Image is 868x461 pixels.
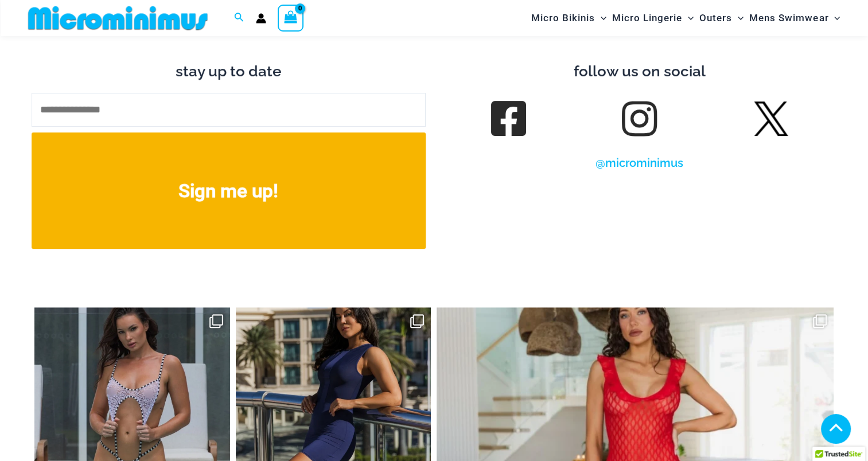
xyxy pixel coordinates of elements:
[624,103,656,135] a: Follow us on Instagram
[732,3,744,33] span: Menu Toggle
[24,5,212,31] img: MM SHOP LOGO FLAT
[527,2,845,34] nav: Site Navigation
[682,3,694,33] span: Menu Toggle
[754,101,788,136] img: Twitter X Logo 42562
[256,13,266,24] a: Account icon link
[531,3,595,33] span: Micro Bikinis
[278,5,304,31] a: View Shopping Cart, empty
[32,62,426,81] h3: stay up to date
[234,11,244,25] a: Search icon link
[32,132,426,249] button: Sign me up!
[443,62,837,81] h3: follow us on social
[528,3,609,33] a: Micro BikinisMenu ToggleMenu Toggle
[696,3,746,33] a: OutersMenu ToggleMenu Toggle
[595,156,683,170] a: @microminimus
[699,3,732,33] span: Outers
[746,3,843,33] a: Mens SwimwearMenu ToggleMenu Toggle
[828,3,840,33] span: Menu Toggle
[492,103,524,135] a: follow us on Facebook
[609,3,696,33] a: Micro LingerieMenu ToggleMenu Toggle
[612,3,682,33] span: Micro Lingerie
[595,3,606,33] span: Menu Toggle
[749,3,828,33] span: Mens Swimwear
